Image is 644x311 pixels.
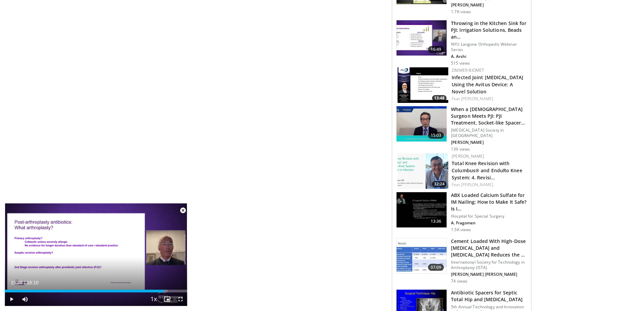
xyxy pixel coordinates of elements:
[27,280,39,285] span: 18:10
[451,147,470,152] p: 139 views
[160,292,174,306] button: Enable picture-in-picture mode
[451,128,527,138] p: [MEDICAL_DATA] Society in [GEOGRAPHIC_DATA]
[11,280,23,285] span: 15:48
[5,203,187,306] video-js: Video Player
[451,106,527,126] h3: When a [DEMOGRAPHIC_DATA] Surgeon Meets PJI: PJI Treatment, Socket-like Spacer…
[451,54,527,59] p: A. Arshi
[451,20,527,40] h3: Throwing in the Kitchen Sink for PJI: Irrigation Solutions, Beads an…
[398,153,448,189] img: 22a6720f-e723-49de-bf8c-2801783e6348.150x105_q85_crop-smart_upscale.jpg
[451,42,527,52] p: NYU Langone Orthopedic Webinar Series
[428,264,444,271] span: 07:09
[451,260,527,270] p: International Society for Technology in Arthroplasty (ISTA)
[451,279,468,284] p: 74 views
[5,290,187,292] div: Progress Bar
[452,182,526,188] div: Feat.
[461,182,493,187] a: [PERSON_NAME]
[451,272,527,277] p: [PERSON_NAME] [PERSON_NAME]
[397,238,447,273] img: 435b716b-cc5d-4785-b14c-0b3ea706b159.150x105_q85_crop-smart_upscale.jpg
[451,220,527,226] p: A. Fragomen
[398,153,448,189] a: 32:24
[396,238,527,284] a: 07:09 Cement Loaded With High-Dose [MEDICAL_DATA] and [MEDICAL_DATA] Reduces the … International ...
[451,192,527,212] h3: ABX Loaded Calcium Sulfate for IM Nailing: How to Make It Safe? Is I…
[452,160,522,181] a: Total Knee Revision with Columbus® and EnduRo Knee System: 4. Revisi…
[396,20,527,66] a: 16:49 Throwing in the Kitchen Sink for PJI: Irrigation Solutions, Beads an… NYU Langone Orthopedi...
[432,181,447,187] span: 32:24
[397,20,447,55] img: 74cc5165-6605-460d-8567-22776087cdf0.150x105_q85_crop-smart_upscale.jpg
[397,192,447,227] img: 1d4a823d-731f-46f5-baac-587b623f99f2.150x105_q85_crop-smart_upscale.jpg
[461,96,493,102] a: [PERSON_NAME]
[18,292,32,306] button: Mute
[451,238,527,258] h3: Cement Loaded With High-Dose [MEDICAL_DATA] and [MEDICAL_DATA] Reduces the …
[451,214,527,219] p: Hospital for Special Surgery
[451,140,527,145] p: [PERSON_NAME]
[452,96,526,102] div: Feat.
[5,292,18,306] button: Play
[396,192,527,232] a: 13:36 ABX Loaded Calcium Sulfate for IM Nailing: How to Make It Safe? Is I… Hospital for Special ...
[451,227,471,232] p: 1.5K views
[176,203,190,218] button: Close
[24,280,25,285] span: /
[428,46,444,53] span: 16:49
[452,67,484,73] a: Zimmer Biomet
[428,132,444,139] span: 15:03
[451,289,527,303] h3: Antibiotic Spacers for Septic Total Hip and [MEDICAL_DATA]
[452,153,484,159] a: [PERSON_NAME]
[398,67,448,103] img: 6109daf6-8797-4a77-88a1-edd099c0a9a9.150x105_q85_crop-smart_upscale.jpg
[396,106,527,152] a: 15:03 When a [DEMOGRAPHIC_DATA] Surgeon Meets PJI: PJI Treatment, Socket-like Spacer… [MEDICAL_DA...
[432,95,447,101] span: 13:48
[451,2,527,8] p: [PERSON_NAME]
[398,67,448,103] a: 13:48
[452,74,523,95] a: Infected Joint [MEDICAL_DATA] Using the Avitus Device: A Novel Solution
[451,61,470,66] p: 515 views
[397,106,447,141] img: 8b64f015-d345-4532-9ebf-19110b9af672.150x105_q85_crop-smart_upscale.jpg
[428,218,444,225] span: 13:36
[174,292,187,306] button: Fullscreen
[147,292,160,306] button: Playback Rate
[451,9,471,15] p: 1.7K views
